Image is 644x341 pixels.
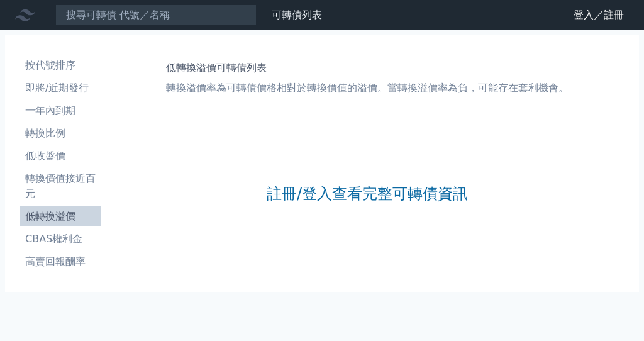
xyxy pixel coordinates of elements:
li: CBAS權利金 [20,232,101,247]
a: 一年內到期 [20,101,101,121]
li: 高賣回報酬率 [20,254,101,269]
li: 低轉換溢價 [20,209,101,224]
input: 搜尋可轉債 代號／名稱 [55,4,257,26]
a: 低轉換溢價 [20,206,101,226]
li: 低收盤價 [20,148,101,164]
li: 即將/近期發行 [20,81,101,96]
li: 按代號排序 [20,58,101,73]
a: CBAS權利金 [20,229,101,249]
p: 轉換溢價率為可轉債價格相對於轉換價值的溢價。當轉換溢價率為負，可能存在套利機會。 [166,81,569,96]
li: 轉換比例 [20,126,101,141]
a: 高賣回報酬率 [20,252,101,272]
a: 即將/近期發行 [20,78,101,98]
li: 一年內到期 [20,103,101,118]
a: 註冊/登入查看完整可轉債資訊 [267,184,468,204]
a: 轉換價值接近百元 [20,169,101,204]
a: 低收盤價 [20,146,101,166]
a: 按代號排序 [20,55,101,75]
a: 可轉債列表 [272,9,322,21]
a: 登入／註冊 [563,5,634,25]
h1: 低轉換溢價可轉債列表 [166,60,569,75]
a: 轉換比例 [20,123,101,143]
li: 轉換價值接近百元 [20,171,101,201]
